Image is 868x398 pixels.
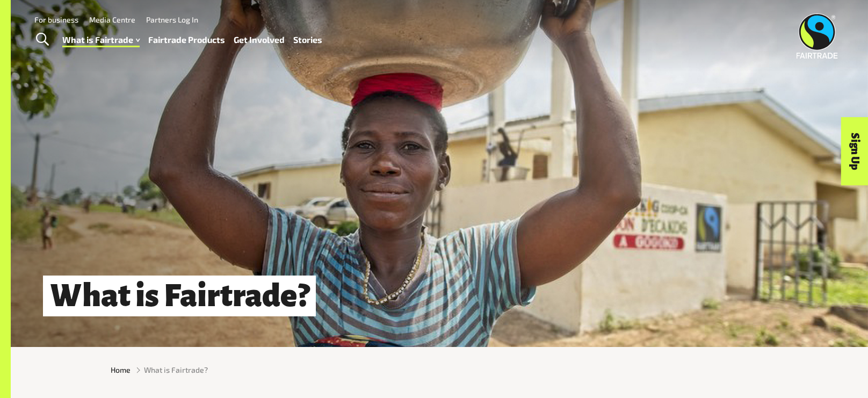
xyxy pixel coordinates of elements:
[797,13,838,59] img: Fairtrade Australia New Zealand logo
[293,32,322,48] a: Stories
[62,32,140,48] a: What is Fairtrade
[234,32,285,48] a: Get Involved
[144,364,208,375] span: What is Fairtrade?
[111,364,131,375] a: Home
[89,15,135,24] a: Media Centre
[34,15,78,24] a: For business
[43,276,316,317] h1: What is Fairtrade?
[148,32,225,48] a: Fairtrade Products
[29,26,55,53] a: Toggle Search
[146,15,198,24] a: Partners Log In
